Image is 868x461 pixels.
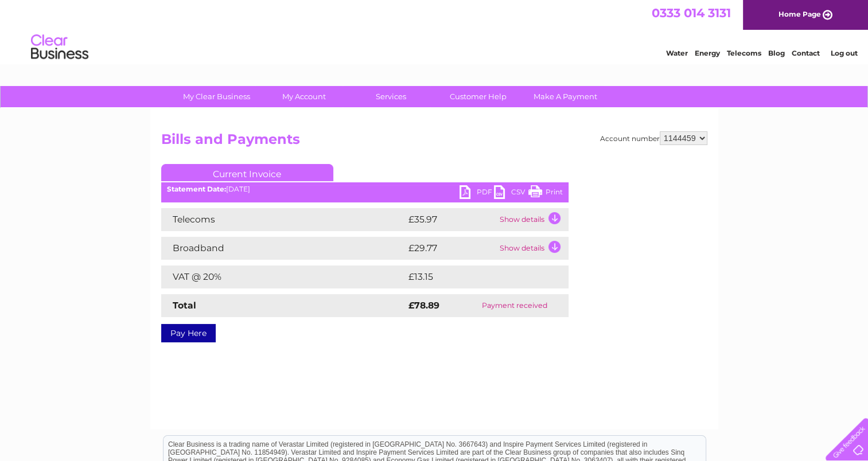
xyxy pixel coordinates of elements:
[164,6,706,56] div: Clear Business is a trading name of Verastar Limited (registered in [GEOGRAPHIC_DATA] No. 3667643...
[830,49,857,57] a: Log out
[792,49,820,57] a: Contact
[768,49,785,57] a: Blog
[695,49,720,57] a: Energy
[528,185,563,202] a: Print
[406,265,543,288] td: £13.15
[30,30,89,65] img: logo.png
[666,49,688,57] a: Water
[460,185,494,202] a: PDF
[161,324,216,342] a: Pay Here
[406,208,497,231] td: £35.97
[494,185,528,202] a: CSV
[497,237,569,260] td: Show details
[161,265,406,288] td: VAT @ 20%
[161,185,569,193] div: [DATE]
[431,86,526,107] a: Customer Help
[161,131,707,153] h2: Bills and Payments
[461,294,568,317] td: Payment received
[169,86,264,107] a: My Clear Business
[256,86,351,107] a: My Account
[600,131,707,145] div: Account number
[167,185,226,193] b: Statement Date:
[406,237,497,260] td: £29.77
[518,86,613,107] a: Make A Payment
[344,86,438,107] a: Services
[161,237,406,260] td: Broadband
[161,164,333,181] a: Current Invoice
[727,49,761,57] a: Telecoms
[497,208,569,231] td: Show details
[652,6,731,20] a: 0333 014 3131
[408,300,439,311] strong: £78.89
[173,300,196,311] strong: Total
[161,208,406,231] td: Telecoms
